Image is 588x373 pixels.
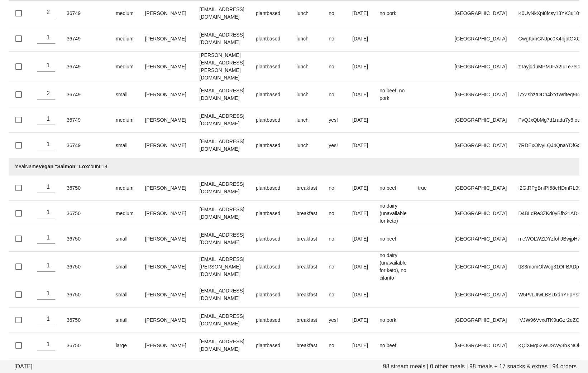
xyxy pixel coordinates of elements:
[250,175,291,201] td: plantbased
[61,333,86,358] td: 36750
[323,252,346,282] td: no!
[139,82,194,107] td: [PERSON_NAME]
[61,201,86,226] td: 36750
[194,201,250,226] td: [EMAIL_ADDRESS][DOMAIN_NAME]
[323,133,346,158] td: yes!
[291,82,323,107] td: lunch
[449,175,513,201] td: [GEOGRAPHIC_DATA]
[250,307,291,333] td: plantbased
[449,1,513,26] td: [GEOGRAPHIC_DATA]
[449,333,513,358] td: [GEOGRAPHIC_DATA]
[346,252,374,282] td: [DATE]
[346,1,374,26] td: [DATE]
[291,52,323,82] td: lunch
[110,133,139,158] td: small
[110,333,139,358] td: large
[61,252,86,282] td: 36750
[449,26,513,52] td: [GEOGRAPHIC_DATA]
[61,26,86,52] td: 36749
[250,252,291,282] td: plantbased
[110,201,139,226] td: medium
[139,333,194,358] td: [PERSON_NAME]
[323,175,346,201] td: no!
[110,26,139,52] td: medium
[323,307,346,333] td: yes!
[250,333,291,358] td: plantbased
[194,307,250,333] td: [EMAIL_ADDRESS][DOMAIN_NAME]
[291,201,323,226] td: breakfast
[61,107,86,133] td: 36749
[323,52,346,82] td: no!
[110,52,139,82] td: medium
[250,26,291,52] td: plantbased
[110,307,139,333] td: small
[194,1,250,26] td: [EMAIL_ADDRESS][DOMAIN_NAME]
[291,282,323,307] td: breakfast
[346,201,374,226] td: [DATE]
[291,252,323,282] td: breakfast
[110,252,139,282] td: small
[346,226,374,252] td: [DATE]
[250,133,291,158] td: plantbased
[346,107,374,133] td: [DATE]
[291,333,323,358] td: breakfast
[374,201,412,226] td: no dairy (unavailable for keto)
[449,282,513,307] td: [GEOGRAPHIC_DATA]
[323,107,346,133] td: yes!
[194,52,250,82] td: [PERSON_NAME][EMAIL_ADDRESS][PERSON_NAME][DOMAIN_NAME]
[449,226,513,252] td: [GEOGRAPHIC_DATA]
[250,52,291,82] td: plantbased
[449,52,513,82] td: [GEOGRAPHIC_DATA]
[139,226,194,252] td: [PERSON_NAME]
[194,226,250,252] td: [EMAIL_ADDRESS][DOMAIN_NAME]
[194,252,250,282] td: [EMAIL_ADDRESS][PERSON_NAME][DOMAIN_NAME]
[250,282,291,307] td: plantbased
[139,307,194,333] td: [PERSON_NAME]
[374,307,412,333] td: no pork
[139,201,194,226] td: [PERSON_NAME]
[346,307,374,333] td: [DATE]
[323,282,346,307] td: no!
[61,282,86,307] td: 36750
[291,26,323,52] td: lunch
[346,282,374,307] td: [DATE]
[139,26,194,52] td: [PERSON_NAME]
[449,307,513,333] td: [GEOGRAPHIC_DATA]
[323,1,346,26] td: no!
[110,107,139,133] td: medium
[194,333,250,358] td: [EMAIL_ADDRESS][DOMAIN_NAME]
[194,282,250,307] td: [EMAIL_ADDRESS][DOMAIN_NAME]
[39,164,88,169] strong: Vegan "Salmon" Lox
[323,226,346,252] td: no!
[346,333,374,358] td: [DATE]
[250,226,291,252] td: plantbased
[374,252,412,282] td: no dairy (unavailable for keto), no cilanto
[139,133,194,158] td: [PERSON_NAME]
[61,52,86,82] td: 36749
[374,175,412,201] td: no beef
[412,175,449,201] td: true
[449,82,513,107] td: [GEOGRAPHIC_DATA]
[346,82,374,107] td: [DATE]
[449,133,513,158] td: [GEOGRAPHIC_DATA]
[291,1,323,26] td: lunch
[250,1,291,26] td: plantbased
[346,52,374,82] td: [DATE]
[110,282,139,307] td: small
[449,201,513,226] td: [GEOGRAPHIC_DATA]
[139,282,194,307] td: [PERSON_NAME]
[374,82,412,107] td: no beef, no pork
[449,107,513,133] td: [GEOGRAPHIC_DATA]
[194,82,250,107] td: [EMAIL_ADDRESS][DOMAIN_NAME]
[61,307,86,333] td: 36750
[110,1,139,26] td: medium
[194,175,250,201] td: [EMAIL_ADDRESS][DOMAIN_NAME]
[291,226,323,252] td: breakfast
[61,1,86,26] td: 36749
[323,333,346,358] td: no!
[110,82,139,107] td: small
[374,333,412,358] td: no beef
[61,226,86,252] td: 36750
[323,26,346,52] td: no!
[374,1,412,26] td: no pork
